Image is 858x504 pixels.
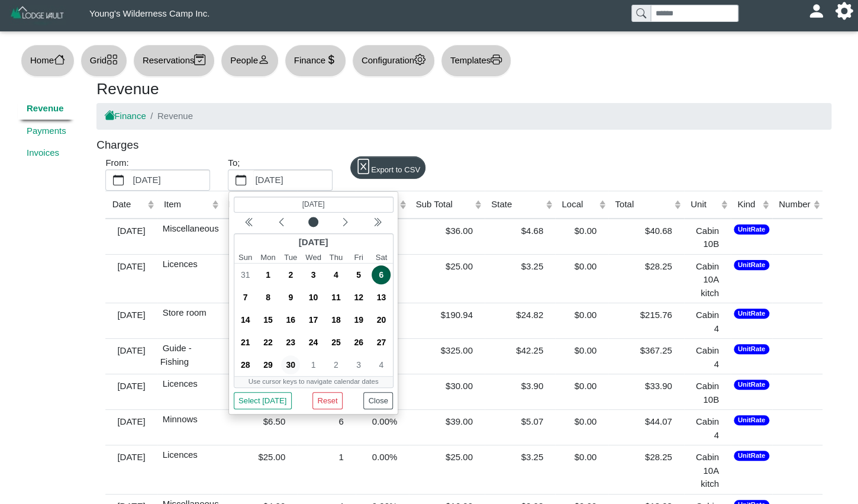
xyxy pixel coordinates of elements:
[611,258,681,274] div: $28.25
[372,355,391,374] span: 4
[279,309,302,331] div: 9/16/2025
[221,44,278,77] button: Peopleperson
[281,355,300,374] span: 30
[257,354,279,376] div: 9/29/2025
[687,342,728,371] div: Cabin 4
[277,217,286,227] svg: chevron left
[108,342,154,358] div: [DATE]
[279,252,302,264] small: Tuesday
[611,222,681,238] div: $40.68
[105,111,146,121] a: house fillFinance
[259,265,278,284] span: 1
[302,264,325,286] div: 9/3/2025
[347,252,370,264] small: Friday
[363,392,393,409] button: Close
[281,333,300,352] span: 23
[441,44,511,77] button: Templatesprinter
[812,7,821,15] svg: person fill
[611,306,681,322] div: $215.76
[21,44,75,77] button: Homehouse
[737,198,760,211] div: Kind
[281,265,300,284] span: 2
[372,288,391,307] span: 13
[350,156,425,179] button: file excelExport to CSV
[236,355,255,374] span: 28
[370,331,392,354] div: 9/27/2025
[611,377,681,393] div: $33.90
[325,309,347,331] div: 9/18/2025
[107,54,118,65] svg: grid
[234,252,257,264] small: Sunday
[304,288,323,307] span: 10
[160,256,198,269] span: Licences
[370,264,392,286] div: 9/6/2025 (Selected date) (Today)
[54,54,65,65] svg: house
[234,286,257,309] div: 9/7/2025
[779,198,810,211] div: Number
[279,331,302,354] div: 9/23/2025
[636,8,646,18] svg: search
[611,342,681,358] div: $367.25
[194,54,205,65] svg: calendar2 check
[225,342,295,358] div: $325.00
[491,198,543,211] div: State
[373,217,382,227] svg: chevron double left
[558,222,605,238] div: $0.00
[412,306,482,322] div: $190.94
[370,252,392,264] small: Saturday
[113,175,124,186] svg: calendar
[325,331,347,354] div: 9/25/2025
[225,222,295,238] div: $4.00
[359,448,407,464] div: 0.00%
[302,354,325,376] div: 10/1/2025
[412,222,482,238] div: $36.00
[611,413,681,429] div: $44.07
[349,265,368,284] span: 5
[236,333,255,352] span: 21
[488,306,552,322] div: $24.82
[304,333,323,352] span: 24
[562,198,596,211] div: Local
[108,413,154,429] div: [DATE]
[236,288,255,307] span: 7
[225,448,295,464] div: $25.00
[266,215,298,231] button: Previous month
[234,377,393,387] div: Use cursor keys to navigate calendar dates
[96,156,219,191] div: From:
[9,5,66,25] img: Z
[412,448,482,464] div: $25.00
[370,354,392,376] div: 10/4/2025
[488,342,552,358] div: $42.25
[236,310,255,329] span: 14
[415,198,472,211] div: Sub Total
[840,7,849,15] svg: gear fill
[302,309,325,331] div: 9/17/2025
[687,377,728,406] div: Cabin 10B
[414,54,425,65] svg: gear
[259,310,278,329] span: 15
[96,80,831,99] h3: Revenue
[370,286,392,309] div: 9/13/2025
[325,286,347,309] div: 9/11/2025
[304,310,323,329] span: 17
[18,98,75,120] a: Revenue
[558,413,605,429] div: $0.00
[488,448,552,464] div: $3.25
[258,54,269,65] svg: person
[225,413,295,429] div: $6.50
[106,170,130,190] button: calendar
[304,265,323,284] span: 3
[611,448,681,464] div: $28.25
[558,306,605,322] div: $0.00
[330,215,362,231] button: Next month
[488,413,552,429] div: $5.07
[281,288,300,307] span: 9
[302,331,325,354] div: 9/24/2025
[558,342,605,358] div: $0.00
[160,412,198,424] span: Minnows
[228,170,253,190] button: calendar
[96,139,138,152] h5: Charges
[281,310,300,329] span: 16
[108,258,154,274] div: [DATE]
[245,217,254,227] svg: chevron double left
